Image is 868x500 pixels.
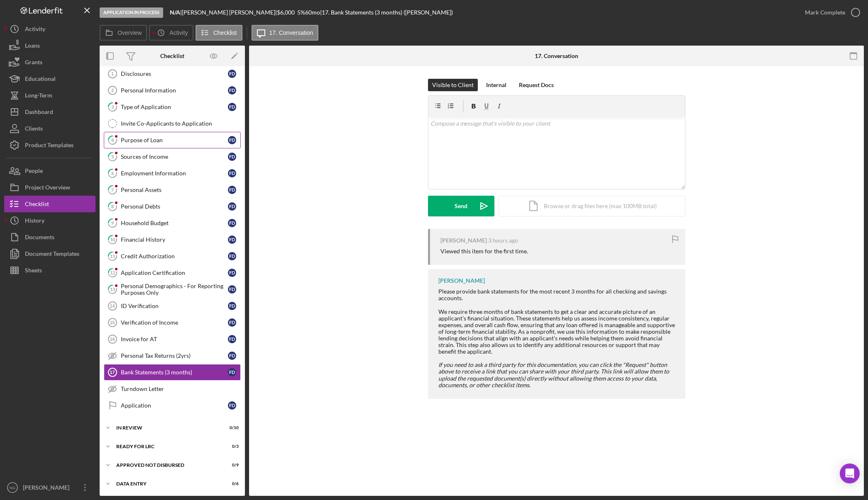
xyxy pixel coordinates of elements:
[297,9,305,16] div: 5 %
[104,364,241,381] a: 17Bank Statements (3 months)FD
[228,70,236,78] div: F D
[252,25,319,41] button: 17. Conversation
[111,204,114,209] tspan: 8
[25,262,42,281] div: Sheets
[169,29,188,36] label: Activity
[25,179,70,198] div: Project Overview
[170,9,180,16] b: N/A
[121,153,228,160] div: Sources of Income
[110,253,115,259] tspan: 11
[438,361,669,388] em: If you need to ask a third party for this documentation, you can click the "Request" button above...
[228,186,236,194] div: F D
[110,337,115,342] tspan: 16
[4,104,95,120] a: Dashboard
[111,170,114,176] tspan: 6
[160,53,184,59] div: Checklist
[4,21,95,37] button: Activity
[4,37,95,54] button: Loans
[4,212,95,229] button: History
[4,262,95,279] a: Sheets
[228,368,236,376] div: F D
[25,245,79,264] div: Document Templates
[482,79,511,91] button: Internal
[121,87,228,94] div: Personal Information
[121,203,228,210] div: Personal Debts
[228,352,236,360] div: F D
[116,444,218,449] div: Ready for LRC
[121,352,228,359] div: Personal Tax Returns (2yrs)
[25,229,54,248] div: Documents
[104,248,241,265] a: 11Credit AuthorizationFD
[121,70,228,77] div: Disclosures
[111,71,114,76] tspan: 1
[228,136,236,144] div: F D
[10,485,15,490] text: NG
[4,137,95,153] button: Product Templates
[4,120,95,137] a: Clients
[100,25,147,41] button: Overview
[25,54,42,73] div: Grants
[25,163,43,181] div: People
[104,265,241,281] a: 12Application CertificationFD
[228,169,236,177] div: F D
[121,386,240,392] div: Turndown Letter
[4,87,95,104] a: Long-Term
[4,70,95,87] button: Educational
[111,154,114,159] tspan: 5
[4,245,95,262] a: Document Templates
[438,362,677,388] div: ​
[111,220,114,226] tspan: 9
[228,318,236,327] div: F D
[320,9,453,16] div: | 17. Bank Statements (3 months) ([PERSON_NAME])
[104,148,241,165] a: 5Sources of IncomeFD
[228,153,236,161] div: F D
[840,464,860,483] div: Open Intercom Messenger
[104,347,241,364] a: Personal Tax Returns (2yrs)FD
[104,182,241,198] a: 7Personal AssetsFD
[104,397,241,414] a: ApplicationFD
[25,87,52,106] div: Long-Term
[104,298,241,314] a: 14ID VerificationFD
[797,4,864,21] button: Mark Complete
[25,21,45,39] div: Activity
[4,163,95,179] button: People
[116,481,218,486] div: Data Entry
[4,179,95,196] a: Project Overview
[4,196,95,212] a: Checklist
[455,196,467,216] div: Send
[4,479,95,496] button: NG[PERSON_NAME]
[228,86,236,95] div: F D
[228,252,236,260] div: F D
[440,237,487,244] div: [PERSON_NAME]
[182,9,277,16] div: [PERSON_NAME] [PERSON_NAME] |
[224,444,239,449] div: 0 / 3
[25,196,49,214] div: Checklist
[104,281,241,298] a: 13Personal Demographics - For Reporting Purposes OnlyFD
[104,198,241,215] a: 8Personal DebtsFD
[228,269,236,277] div: F D
[121,170,228,177] div: Employment Information
[805,4,845,21] div: Mark Complete
[121,336,228,342] div: Invoice for AT
[224,481,239,486] div: 0 / 6
[25,37,40,56] div: Loans
[228,219,236,227] div: F D
[228,202,236,211] div: F D
[111,104,114,109] tspan: 3
[170,9,182,16] div: |
[121,402,228,409] div: Application
[104,331,241,347] a: 16Invoice for ATFD
[228,235,236,244] div: F D
[121,236,228,243] div: Financial History
[111,88,114,93] tspan: 2
[4,229,95,245] button: Documents
[110,303,115,308] tspan: 14
[121,120,240,127] div: Invite Co-Applicants to Application
[110,320,115,325] tspan: 15
[104,231,241,248] a: 10Financial HistoryFD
